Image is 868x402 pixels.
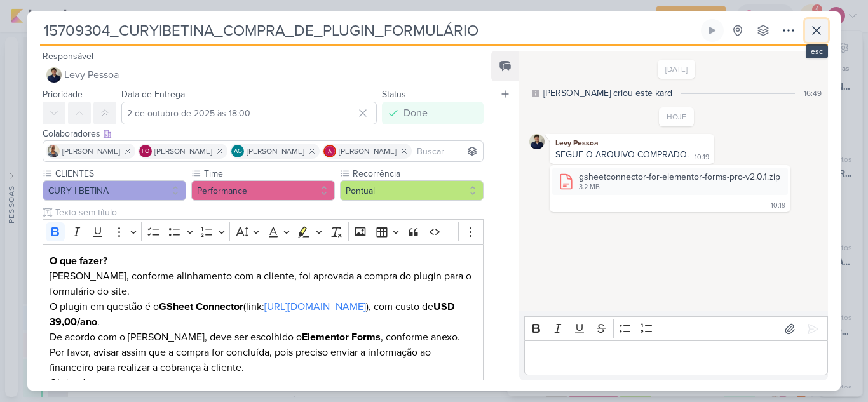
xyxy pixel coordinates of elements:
div: gsheetconnector-for-elementor-forms-pro-v2.0.1.zip [552,168,788,195]
strong: GSheet Connector [159,300,243,313]
p: FO [142,149,149,155]
span: [PERSON_NAME] [247,145,304,157]
div: Levy Pessoa [552,137,712,149]
div: Colaboradores [43,127,484,140]
div: gsheetconnector-for-elementor-forms-pro-v2.0.1.zip [579,170,780,184]
button: Pontual [340,180,484,201]
img: Levy Pessoa [529,134,545,149]
div: Aline Gimenez Graciano [231,145,244,157]
div: Editor editing area: main [43,244,484,401]
label: Responsável [43,51,93,62]
div: 3.2 MB [579,182,780,192]
label: Data de Entrega [121,89,185,100]
div: Editor toolbar [43,219,484,244]
img: Iara Santos [47,145,60,157]
p: De acordo com o [PERSON_NAME], deve ser escolhido o , conforme anexo. [50,330,477,345]
div: Editor editing area: main [524,340,828,375]
label: Prioridade [43,89,83,100]
button: Performance [191,180,335,201]
img: Alessandra Gomes [323,145,336,157]
button: CURY | BETINA [43,180,186,201]
p: Por favor, avisar assim que a compra for concluída, pois preciso enviar a informação ao financeir... [50,345,477,391]
div: Editor toolbar [524,316,828,341]
p: O plugin em questão é o (link: ), com custo de . [50,299,477,330]
div: 16:49 [804,88,822,99]
label: Time [203,167,335,180]
input: Buscar [414,144,480,159]
label: Status [382,89,406,100]
label: Recorrência [351,167,484,180]
div: esc [806,44,828,58]
div: Done [403,105,428,121]
label: CLIENTES [54,167,186,180]
span: Levy Pessoa [64,67,119,83]
input: Select a date [121,102,377,124]
div: Ligar relógio [707,25,717,36]
p: [PERSON_NAME], conforme alinhamento com a cliente, foi aprovada a compra do plugin para o formulá... [50,253,477,299]
img: Levy Pessoa [46,67,62,83]
span: [PERSON_NAME] [62,145,120,157]
strong: O que fazer? [50,255,107,267]
div: SEGUE O ARQUIVO COMPRADO. [555,149,689,160]
div: [PERSON_NAME] criou este kard [543,86,672,100]
strong: Elementor Forms [302,331,381,344]
div: 10:19 [695,152,709,163]
button: Levy Pessoa [43,64,484,86]
div: 10:19 [771,201,785,211]
span: [PERSON_NAME] [339,145,397,157]
button: Done [382,102,484,124]
input: Kard Sem Título [40,19,698,42]
div: Fabio Oliveira [139,145,152,157]
p: AG [234,149,242,155]
a: [URL][DOMAIN_NAME] [264,300,366,313]
span: [PERSON_NAME] [154,145,212,157]
input: Texto sem título [53,206,484,219]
